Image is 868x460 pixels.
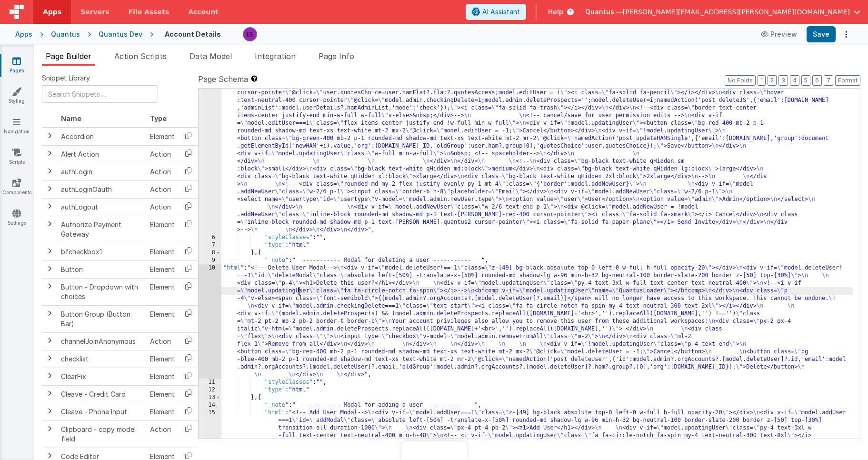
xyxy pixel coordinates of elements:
div: Quantus [51,30,80,39]
td: authLoginOauth [57,180,146,198]
div: Quantus Dev [99,30,142,39]
button: Save [807,26,836,42]
td: Action [146,420,179,448]
button: Format [835,75,860,86]
td: Action [146,198,179,216]
div: 11 [199,379,221,386]
button: Preview [755,27,803,42]
td: ClearFix [57,368,146,385]
span: Page Schema [198,73,248,85]
td: Authorize Payment Gateway [57,216,146,243]
td: Alert Action [57,145,146,163]
span: Name [61,114,81,122]
div: 14 [199,401,221,409]
td: Cleave - Phone Input [57,403,146,420]
button: 3 [778,75,788,86]
td: bfcheckbox1 [57,243,146,260]
span: Action Scripts [114,51,167,61]
td: authLogin [57,163,146,180]
td: Action [146,332,179,350]
span: Data Model [190,51,232,61]
button: Quantus — [PERSON_NAME][EMAIL_ADDRESS][PERSON_NAME][DOMAIN_NAME] [585,7,860,17]
td: Button - Dropdown with choices [57,278,146,305]
td: Element [146,403,179,420]
td: Element [146,243,179,260]
span: Apps [43,7,61,17]
td: Clipboard - copy model field [57,420,146,448]
div: Apps [15,30,32,39]
td: Element [146,216,179,243]
div: 8 [199,249,221,257]
span: Help [548,7,563,17]
div: 9 [199,257,221,264]
span: Servers [80,7,109,17]
button: 6 [812,75,822,86]
td: Element [146,128,179,146]
button: No Folds [725,75,756,86]
span: Integration [255,51,296,61]
td: Element [146,305,179,332]
span: Type [150,114,167,122]
button: 4 [790,75,799,86]
td: channelJoinAnonymous [57,332,146,350]
td: Element [146,278,179,305]
div: 13 [199,394,221,401]
button: 7 [824,75,833,86]
div: 7 [199,241,221,249]
td: Button Group (Button Bar) [57,305,146,332]
td: Cleave - Credit Card [57,385,146,403]
td: Element [146,385,179,403]
div: 10 [199,264,221,379]
button: 5 [801,75,810,86]
span: Quantus — [585,7,623,17]
span: Page Info [319,51,354,61]
span: [PERSON_NAME][EMAIL_ADDRESS][PERSON_NAME][DOMAIN_NAME] [623,7,850,17]
td: Button [57,260,146,278]
td: Accordion [57,128,146,146]
img: 2445f8d87038429357ee99e9bdfcd63a [243,28,257,41]
td: authLogout [57,198,146,216]
h4: Account Details [165,30,221,38]
div: 6 [199,234,221,241]
td: Element [146,368,179,385]
button: 1 [758,75,766,86]
span: Page Builder [46,51,91,61]
td: Element [146,260,179,278]
td: Action [146,180,179,198]
button: 2 [768,75,777,86]
td: checklist [57,350,146,368]
span: File Assets [129,7,170,17]
input: Search Snippets ... [42,85,158,103]
button: Options [839,28,853,41]
td: Action [146,145,179,163]
span: Snippet Library [42,73,90,83]
span: AI Assistant [482,7,520,17]
td: Action [146,163,179,180]
button: AI Assistant [466,4,526,20]
td: Element [146,350,179,368]
div: 12 [199,386,221,394]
